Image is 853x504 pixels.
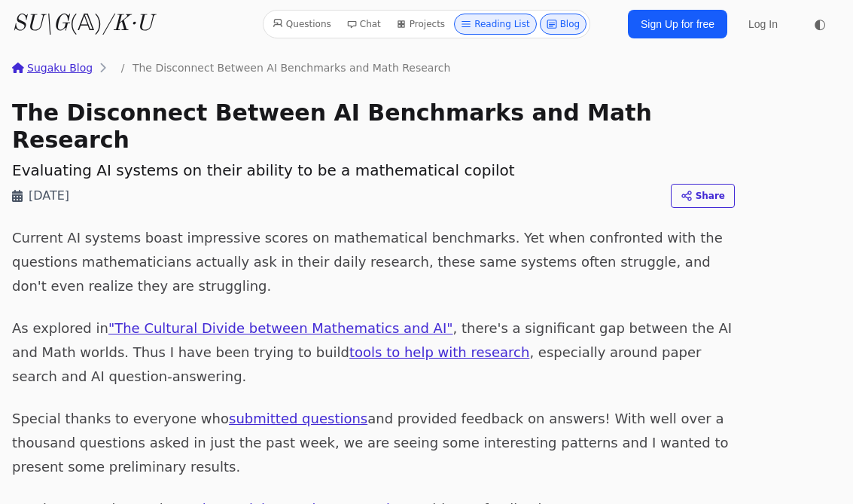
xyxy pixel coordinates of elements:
[12,316,735,389] p: As explored in , there's a significant gap between the AI and Math worlds. Thus I have been tryin...
[340,14,387,35] a: Chat
[12,160,735,181] h2: Evaluating AI systems on their ability to be a mathematical copilot
[12,60,93,75] a: Sugaku Blog
[349,344,529,360] a: tools to help with research
[108,320,453,336] a: "The Cultural Divide between Mathematics and AI"
[229,411,367,426] a: submitted questions
[390,14,451,35] a: Projects
[12,60,735,75] nav: breadcrumbs
[628,10,727,38] a: Sign Up for free
[29,187,69,205] time: [DATE]
[102,13,153,35] i: /K·U
[12,407,735,479] p: Special thanks to everyone who and provided feedback on answers! With well over a thousand questi...
[12,226,735,298] p: Current AI systems boast impressive scores on mathematical benchmarks. Yet when confronted with t...
[12,99,735,154] h1: The Disconnect Between AI Benchmarks and Math Research
[805,9,835,39] button: ◐
[454,14,537,35] a: Reading List
[267,14,337,35] a: Questions
[814,17,826,31] span: ◐
[12,11,153,38] a: SU\G(𝔸)/K·U
[540,14,587,35] a: Blog
[113,60,450,75] li: The Disconnect Between AI Benchmarks and Math Research
[12,13,69,35] i: SU\G
[696,189,725,203] span: Share
[739,11,787,38] a: Log In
